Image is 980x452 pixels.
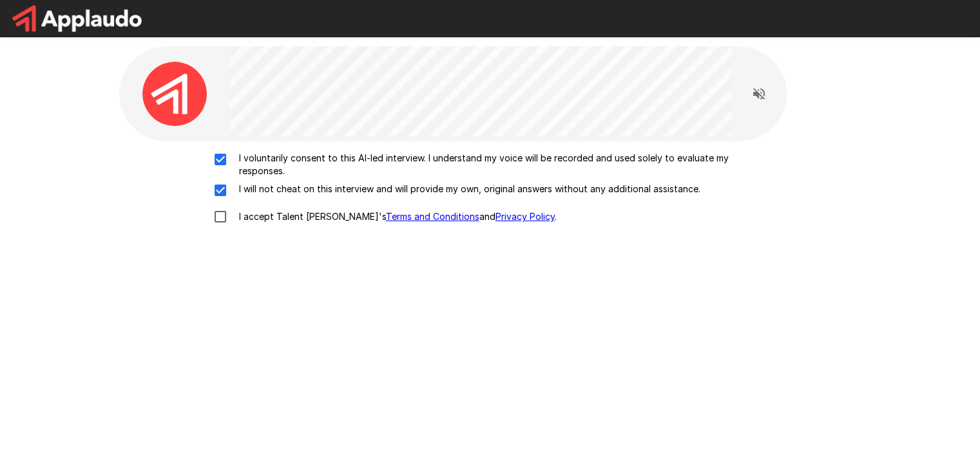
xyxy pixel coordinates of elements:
[234,183,700,195] p: I will not cheat on this interview and will provide my own, original answers without any addition...
[495,211,555,222] a: Privacy Policy
[746,81,772,107] button: Read questions aloud
[142,62,207,126] img: applaudo_avatar.png
[386,211,479,222] a: Terms and Conditions
[234,210,557,223] p: I accept Talent [PERSON_NAME]'s and .
[234,152,774,177] p: I voluntarily consent to this AI-led interview. I understand my voice will be recorded and used s...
